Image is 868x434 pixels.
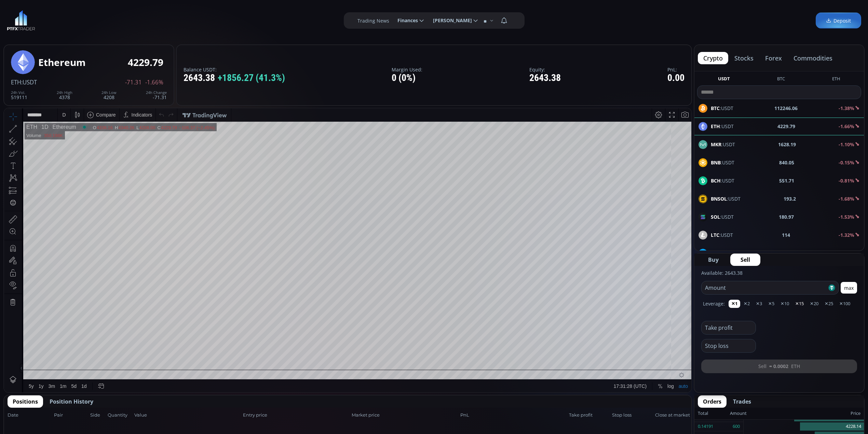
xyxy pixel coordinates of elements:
[101,91,117,100] div: 4208
[393,14,418,27] span: Finances
[703,397,721,406] span: Orders
[711,105,733,112] span: :USDT
[661,271,672,284] div: Toggle Log Scale
[651,271,661,284] div: Toggle Percentage
[529,73,561,83] div: 2643.38
[788,52,838,64] button: commodities
[729,52,759,64] button: stocks
[25,275,30,281] div: 5y
[711,231,733,239] span: :USDT
[829,76,843,84] button: ETH
[711,105,720,111] b: BTC
[392,73,422,83] div: 0 (0%)
[127,4,148,9] div: Indicators
[839,177,854,184] b: -0.81%
[56,275,62,281] div: 1m
[667,73,684,83] div: 0.00
[108,412,132,419] span: Quantity
[529,67,561,72] label: Equity:
[21,78,37,86] span: :USDT
[22,16,33,22] div: ETH
[779,159,794,166] b: 840.05
[839,141,854,148] b: -1.10%
[701,270,743,276] label: Available: 2643.38
[711,177,734,184] span: :USDT
[92,4,112,9] div: Compare
[779,177,794,184] b: 551.71
[839,250,854,256] b: -3.61%
[13,397,38,406] span: Positions
[58,4,62,9] div: D
[792,300,806,308] button: ✕15
[711,177,721,184] b: BCH
[711,195,741,202] span: :USDT
[610,275,642,281] span: 17:31:28 (UTC)
[90,412,106,419] span: Side
[57,91,72,100] div: 4378
[741,300,752,308] button: ✕2
[184,73,285,83] div: 2643.38
[77,16,83,22] div: Market open
[38,57,86,68] div: Ethereum
[698,254,729,266] button: Buy
[711,232,719,238] b: LTC
[778,141,796,148] b: 1628.19
[728,395,756,408] button: Trades
[711,249,736,257] span: :USDT
[11,78,21,86] span: ETH
[357,17,389,24] label: Trading News
[839,159,854,166] b: -0.15%
[730,254,760,266] button: Sell
[392,67,422,72] label: Margin Used:
[607,271,645,284] button: 17:31:28 (UTC)
[428,14,472,27] span: [PERSON_NAME]
[779,213,794,220] b: 180.97
[733,422,740,431] div: 600
[44,16,72,22] div: Ethereum
[89,17,93,22] div: O
[153,17,157,22] div: C
[77,275,83,281] div: 1d
[11,91,27,95] div: 24h Vol.
[44,275,51,281] div: 3m
[711,213,734,220] span: :USDT
[655,412,688,419] span: Close at market
[40,25,59,30] div: 350.198K
[765,300,777,308] button: ✕5
[826,17,851,24] span: Deposit
[774,76,788,84] button: BTC
[729,300,740,308] button: ✕1
[730,409,747,418] div: Amount
[663,275,670,281] div: log
[16,255,19,265] div: Hide Drawings Toolbar
[747,409,860,418] div: Price
[782,231,790,239] b: 114
[675,275,684,281] div: auto
[101,91,117,95] div: 24h Low
[807,300,821,308] button: ✕20
[711,141,735,148] span: :USDT
[114,17,130,22] div: 4340.26
[93,17,109,22] div: 4336.16
[778,300,792,308] button: ✕10
[145,79,163,85] span: -1.66%
[111,17,114,22] div: H
[837,300,853,308] button: ✕100
[35,275,40,281] div: 1y
[711,250,722,256] b: LINK
[698,395,727,408] button: Orders
[781,249,794,257] b: 24.82
[352,412,458,419] span: Market price
[612,412,653,419] span: Stop loss
[711,159,734,166] span: :USDT
[708,256,719,264] span: Buy
[711,195,727,202] b: BNSOL
[760,52,787,64] button: forex
[711,141,721,148] b: MKR
[6,91,12,98] div: 
[11,91,27,100] div: 519111
[816,13,861,29] a: Deposit
[569,412,610,419] span: Take profit
[22,25,37,30] div: Volume
[175,17,211,22] div: −106.37 (−2.45%)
